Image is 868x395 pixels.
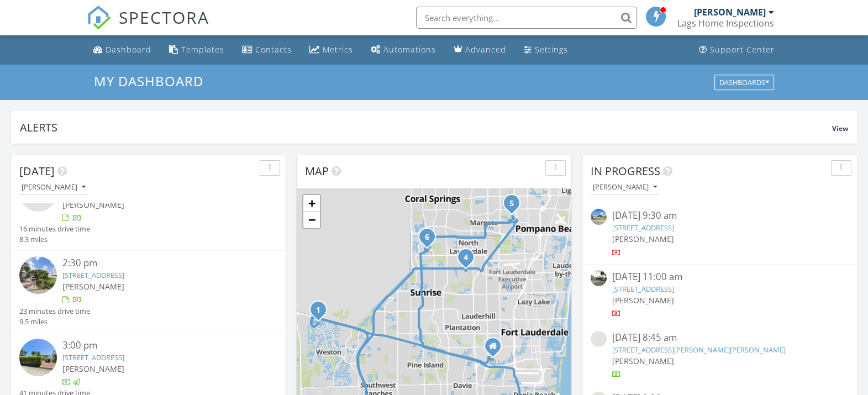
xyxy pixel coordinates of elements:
[19,180,88,195] button: [PERSON_NAME]
[591,209,607,225] img: streetview
[694,7,766,18] div: [PERSON_NAME]
[238,40,296,60] a: Contacts
[591,331,607,347] img: streetview
[303,195,320,212] a: Zoom in
[89,40,156,60] a: Dashboard
[519,40,572,60] a: Settings
[695,40,779,60] a: Support Center
[612,345,786,355] a: [STREET_ADDRESS][PERSON_NAME][PERSON_NAME]
[832,124,848,133] span: View
[464,254,468,262] i: 4
[19,306,90,317] div: 23 minutes drive time
[493,346,499,352] div: 3624 SW 23 Court, Fort Lauderdale Florida 33312
[19,164,55,178] span: [DATE]
[22,183,86,191] div: [PERSON_NAME]
[512,203,518,209] div: 1901 Bermuda Cir C4, Coconut Creek, FL 33066
[612,209,827,223] div: [DATE] 9:30 am
[509,200,514,208] i: 5
[449,40,511,60] a: Advanced
[19,339,57,376] img: streetview
[87,15,209,38] a: SPECTORA
[591,331,849,380] a: [DATE] 8:45 am [STREET_ADDRESS][PERSON_NAME][PERSON_NAME] [PERSON_NAME]
[612,234,674,244] span: [PERSON_NAME]
[305,40,357,60] a: Metrics
[106,44,151,55] div: Dashboard
[714,75,774,90] button: Dashboards
[366,40,440,60] a: Automations (Basic)
[465,44,506,55] div: Advanced
[62,364,124,374] span: [PERSON_NAME]
[19,256,277,327] a: 2:30 pm [STREET_ADDRESS] [PERSON_NAME] 23 minutes drive time 9.5 miles
[323,44,353,55] div: Metrics
[316,307,320,314] i: 1
[466,257,472,264] div: 5820 Australian Pine Dr , Tamarac, FL 33319
[305,164,329,178] span: Map
[719,78,769,86] div: Dashboards
[612,295,674,306] span: [PERSON_NAME]
[181,44,224,55] div: Templates
[591,180,659,195] button: [PERSON_NAME]
[318,309,325,316] div: 1265 Meadows Blvd, Weston, FL 33327
[94,72,203,90] span: My Dashboard
[593,183,657,191] div: [PERSON_NAME]
[591,209,849,258] a: [DATE] 9:30 am [STREET_ADDRESS] [PERSON_NAME]
[62,352,124,362] a: [STREET_ADDRESS]
[612,270,827,284] div: [DATE] 11:00 am
[612,223,674,233] a: [STREET_ADDRESS]
[165,40,229,60] a: Templates
[612,284,674,294] a: [STREET_ADDRESS]
[591,270,607,286] img: streetview
[119,6,209,29] span: SPECTORA
[19,317,90,327] div: 9.5 miles
[535,44,568,55] div: Settings
[62,270,124,280] a: [STREET_ADDRESS]
[62,281,124,292] span: [PERSON_NAME]
[19,256,57,294] img: streetview
[425,234,429,241] i: 6
[62,256,256,270] div: 2:30 pm
[416,7,637,29] input: Search everything...
[20,120,832,135] div: Alerts
[612,331,827,345] div: [DATE] 8:45 am
[710,44,775,55] div: Support Center
[255,44,292,55] div: Contacts
[612,356,674,366] span: [PERSON_NAME]
[427,236,434,243] div: 7407 NW 94th Ave, Tamarac, FL 33321
[62,199,124,210] span: [PERSON_NAME]
[303,212,320,228] a: Zoom out
[677,18,774,29] div: Lags Home Inspections
[19,224,90,234] div: 16 minutes drive time
[591,270,849,319] a: [DATE] 11:00 am [STREET_ADDRESS] [PERSON_NAME]
[19,174,277,245] a: 1:00 pm [STREET_ADDRESS] [PERSON_NAME] 16 minutes drive time 8.3 miles
[19,234,90,245] div: 8.3 miles
[62,339,256,352] div: 3:00 pm
[87,6,111,30] img: The Best Home Inspection Software - Spectora
[383,44,436,55] div: Automations
[591,164,660,178] span: In Progress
